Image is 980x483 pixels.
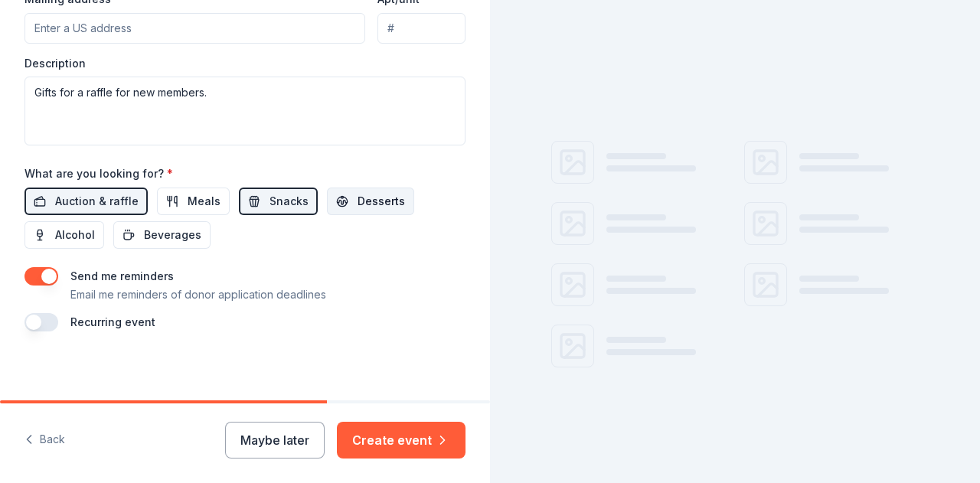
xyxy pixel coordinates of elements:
[358,192,405,210] span: Desserts
[70,286,326,304] p: Email me reminders of donor application deadlines
[239,188,318,215] button: Snacks
[24,221,104,249] button: Alcohol
[24,56,86,71] label: Description
[337,422,465,459] button: Create event
[157,188,230,215] button: Meals
[55,226,95,244] span: Alcohol
[113,221,211,249] button: Beverages
[144,226,201,244] span: Beverages
[24,77,465,145] textarea: Gifts for a raffle for new members.
[327,188,414,215] button: Desserts
[377,13,465,44] input: #
[225,422,325,459] button: Maybe later
[70,315,155,328] label: Recurring event
[24,13,365,44] input: Enter a US address
[24,424,65,456] button: Back
[24,188,148,215] button: Auction & raffle
[269,192,309,210] span: Snacks
[24,166,173,181] label: What are you looking for?
[55,192,139,210] span: Auction & raffle
[188,192,220,210] span: Meals
[70,269,174,282] label: Send me reminders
